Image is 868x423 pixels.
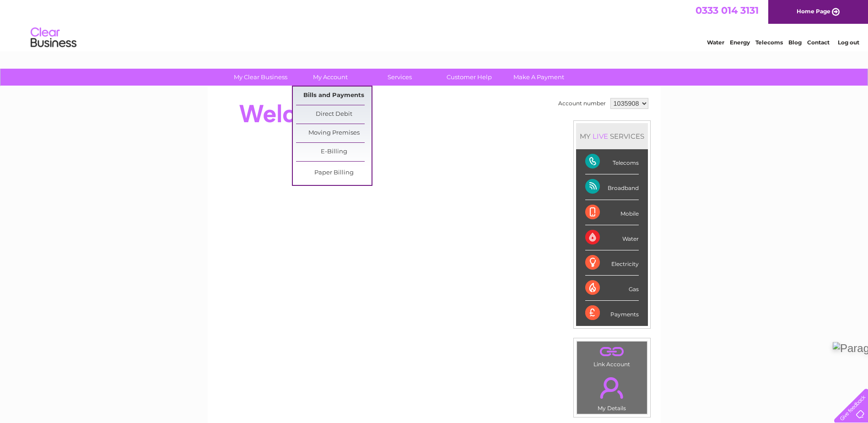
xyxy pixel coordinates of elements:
[296,143,372,161] a: E-Billing
[292,69,368,86] a: My Account
[576,123,648,149] div: MY SERVICES
[296,105,372,124] a: Direct Debit
[585,149,639,174] div: Telecoms
[591,132,610,141] div: LIVE
[585,301,639,325] div: Payments
[755,39,783,46] a: Telecoms
[431,69,507,86] a: Customer Help
[585,276,639,301] div: Gas
[501,69,577,86] a: Make A Payment
[223,69,298,86] a: My Clear Business
[788,39,802,46] a: Blog
[296,87,372,105] a: Bills and Payments
[218,5,651,44] div: Clear Business is a trading name of Verastar Limited (registered in [GEOGRAPHIC_DATA] No. 3667643...
[730,39,750,46] a: Energy
[296,124,372,142] a: Moving Premises
[695,5,759,16] a: 0333 014 3131
[556,96,608,111] td: Account number
[807,39,830,46] a: Contact
[585,225,639,250] div: Water
[296,164,372,182] a: Paper Billing
[577,341,647,370] td: Link Account
[838,39,859,46] a: Log out
[579,372,645,404] a: .
[362,69,437,86] a: Services
[30,24,77,52] img: logo.png
[577,369,647,414] td: My Details
[579,344,645,360] a: .
[707,39,724,46] a: Water
[585,200,639,225] div: Mobile
[585,250,639,276] div: Electricity
[585,174,639,200] div: Broadband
